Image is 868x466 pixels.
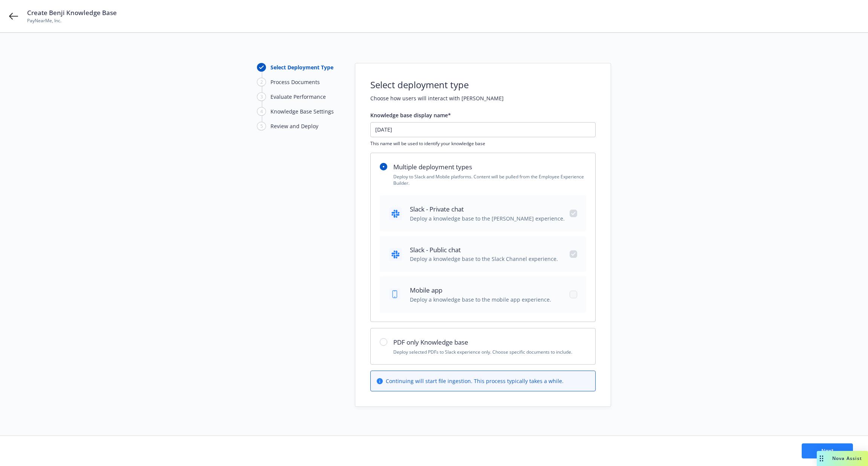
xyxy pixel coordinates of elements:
[257,122,266,130] div: 5
[410,285,551,295] span: Mobile app
[802,443,853,458] button: Next
[821,447,834,454] span: Next
[393,162,586,172] h2: Multiple deployment types
[370,140,596,147] span: This name will be used to identify your knowledge base
[380,236,586,272] div: Slack - Public chatDeploy a knowledge base to the Slack Channel experience.
[410,215,565,222] span: Deploy a knowledge base to the [PERSON_NAME] experience.
[832,455,862,461] span: Nova Assist
[257,78,266,86] div: 2
[393,337,586,347] h2: PDF only Knowledge base
[270,107,334,115] div: Knowledge Base Settings
[386,377,564,385] span: Continuing will start file ingestion. This process typically takes a while.
[393,349,586,355] p: Deploy selected PDFs to Slack experience only. Choose specific documents to include.
[817,451,826,466] div: Drag to move
[380,195,586,231] div: Slack - Private chatDeploy a knowledge base to the [PERSON_NAME] experience.
[380,276,586,312] div: Mobile appDeploy a knowledge base to the mobile app experience.
[393,173,586,186] p: Deploy to Slack and Mobile platforms. Content will be pulled from the Employee Experience Builder.
[370,78,469,91] h1: Select deployment type
[410,204,565,214] span: Slack - Private chat
[370,112,451,119] span: Knowledge base display name*
[257,107,266,116] div: 4
[410,255,558,263] span: Deploy a knowledge base to the Slack Channel experience.
[410,296,551,304] span: Deploy a knowledge base to the mobile app experience.
[270,78,320,86] div: Process Documents
[370,94,596,102] h2: Choose how users will interact with [PERSON_NAME]
[270,63,333,71] div: Select Deployment Type
[817,451,868,466] button: Nova Assist
[270,93,326,101] div: Evaluate Performance
[410,245,558,255] span: Slack - Public chat
[27,8,117,17] span: Create Benji Knowledge Base
[257,92,266,101] div: 3
[27,17,117,24] span: PayNearMe, Inc.
[270,122,318,130] div: Review and Deploy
